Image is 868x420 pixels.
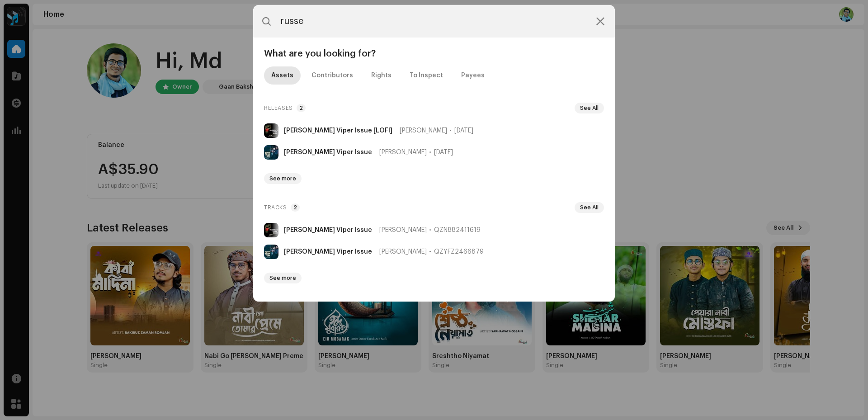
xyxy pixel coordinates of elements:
img: e19141f7-de50-45b7-9980-cf94fed07ff3 [264,145,278,160]
strong: [PERSON_NAME] Viper Issue [284,149,372,156]
span: See more [269,274,296,282]
button: See more [264,273,302,283]
img: e19141f7-de50-45b7-9980-cf94fed07ff3 [264,245,278,259]
span: [PERSON_NAME] [379,227,427,234]
span: [PERSON_NAME] [379,248,427,255]
img: da6e4a54-57e6-4aa3-9327-ef24129dbb23 [264,223,278,237]
button: See All [575,202,604,213]
span: See more [269,175,296,182]
span: See All [580,204,599,211]
button: See All [575,103,604,113]
span: QZYFZ2466879 [434,248,484,255]
div: Assets [271,66,293,85]
div: Contributors [311,66,353,85]
strong: [PERSON_NAME] Viper Issue [284,227,372,234]
span: [DATE] [454,127,473,134]
input: Search [253,5,615,38]
div: Payees [461,66,485,85]
span: See All [580,104,599,112]
span: [PERSON_NAME] [400,127,447,134]
button: See more [264,173,302,184]
span: QZN882411619 [434,227,481,234]
strong: [PERSON_NAME] Viper Issue [284,248,372,255]
div: To Inspect [410,66,443,85]
span: Releases [264,103,293,113]
span: Tracks [264,202,287,213]
div: Rights [371,66,392,85]
span: [DATE] [434,149,453,156]
p-badge: 2 [291,203,300,212]
img: da6e4a54-57e6-4aa3-9327-ef24129dbb23 [264,123,278,138]
div: What are you looking for? [260,48,608,59]
span: [PERSON_NAME] [379,149,427,156]
p-badge: 2 [297,104,306,112]
strong: [PERSON_NAME] Viper Issue [LOFI] [284,127,392,134]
